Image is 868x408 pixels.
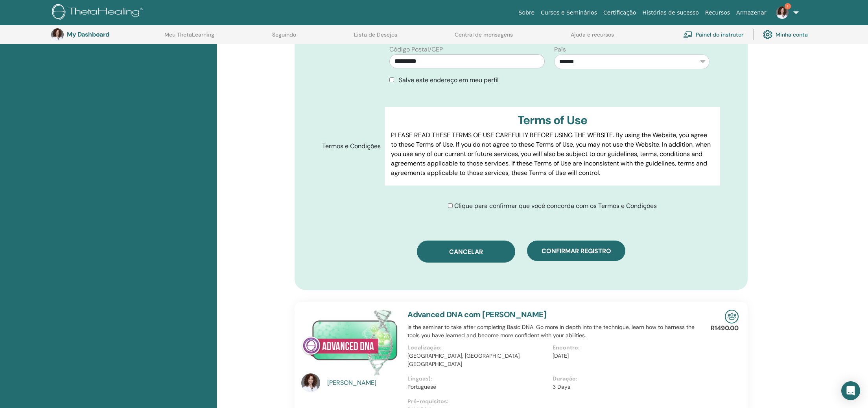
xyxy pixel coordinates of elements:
[164,31,214,44] a: Meu ThetaLearning
[301,373,320,392] img: default.jpg
[67,31,146,38] h3: My Dashboard
[785,3,791,9] span: 1
[389,45,443,54] label: Código Postal/CEP
[711,323,739,333] p: R1490.00
[407,352,548,368] p: [GEOGRAPHIC_DATA], [GEOGRAPHIC_DATA], [GEOGRAPHIC_DATA]
[407,323,698,340] p: is the seminar to take after completing Basic DNA. Go more in depth into the technique, learn how...
[272,31,296,44] a: Seguindo
[542,247,611,255] span: Confirmar registro
[516,6,538,20] a: Sobre
[600,6,639,20] a: Certificação
[553,344,693,352] p: Encontro:
[553,383,693,391] p: 3 Days
[553,375,693,383] p: Duração:
[407,383,548,391] p: Portuguese
[354,31,397,44] a: Lista de Desejos
[733,6,769,20] a: Armazenar
[683,31,693,38] img: chalkboard-teacher.svg
[407,344,548,352] p: Localização:
[449,248,483,256] span: Cancelar
[538,6,600,20] a: Cursos e Seminários
[399,76,499,84] span: Salve este endereço em meu perfil
[702,6,733,20] a: Recursos
[301,310,398,376] img: Advanced DNA
[763,26,808,43] a: Minha conta
[327,378,400,388] a: [PERSON_NAME]
[407,375,548,383] p: Línguas):
[407,397,698,406] p: Pré-requisitos:
[391,130,714,178] p: PLEASE READ THESE TERMS OF USE CAREFULLY BEFORE USING THE WEBSITE. By using the Website, you agre...
[316,139,385,154] label: Termos e Condições
[417,241,515,263] button: Cancelar
[554,45,566,54] label: País
[776,6,789,19] img: default.jpg
[52,4,146,22] img: logo.png
[454,202,657,210] span: Clique para confirmar que você concorda com os Termos e Condições
[51,28,64,41] img: default.jpg
[763,28,772,41] img: cog.svg
[571,31,614,44] a: Ajuda e recursos
[841,381,860,400] div: Open Intercom Messenger
[527,241,625,261] button: Confirmar registro
[391,184,714,297] p: Lor IpsumDolorsi.ame Cons adipisci elits do eiusm tem incid, utl etdol, magnaali eni adminimve qu...
[553,352,693,360] p: [DATE]
[639,6,702,20] a: Histórias de sucesso
[455,31,513,44] a: Central de mensagens
[683,26,743,43] a: Painel do instrutor
[391,113,714,127] h3: Terms of Use
[725,310,739,323] img: In-Person Seminar
[407,309,546,320] a: Advanced DNA com [PERSON_NAME]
